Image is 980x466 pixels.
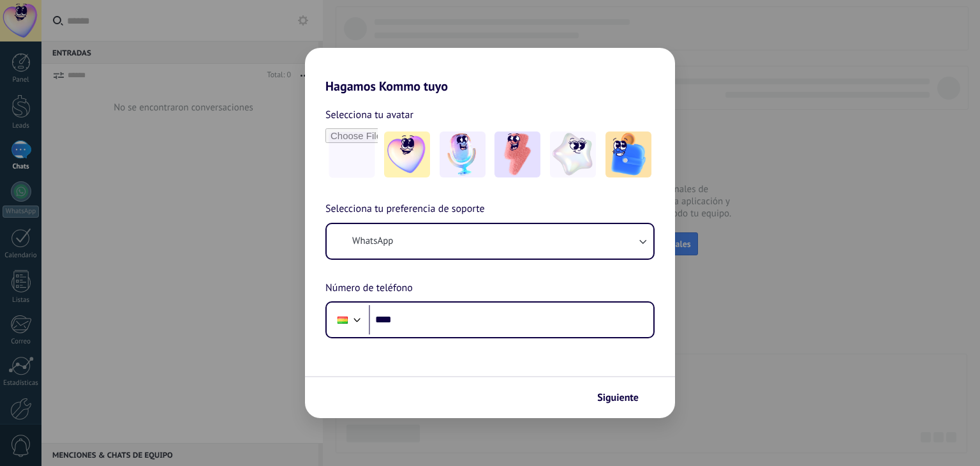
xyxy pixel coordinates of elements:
[325,201,485,218] span: Selecciona tu preferencia de soporte
[494,132,540,177] img: -3.jpeg
[330,306,355,333] div: Bolivia: + 591
[597,393,639,402] span: Siguiente
[305,48,675,94] h2: Hagamos Kommo tuyo
[325,280,413,297] span: Número de teléfono
[440,132,486,177] img: -2.jpeg
[591,387,656,409] button: Siguiente
[384,132,430,177] img: -1.jpeg
[352,235,393,248] span: WhatsApp
[605,132,651,177] img: -5.jpeg
[325,107,413,123] span: Selecciona tu avatar
[327,224,653,259] button: WhatsApp
[550,132,596,177] img: -4.jpeg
